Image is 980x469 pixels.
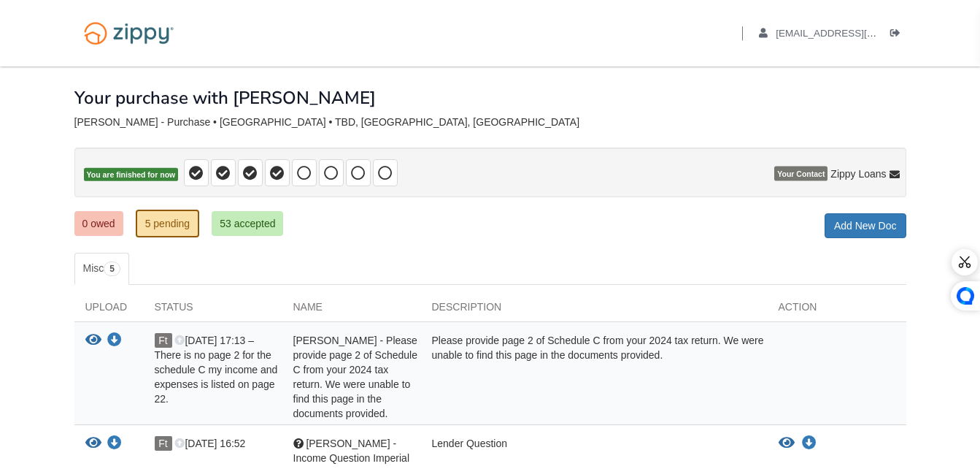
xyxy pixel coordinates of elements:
[155,436,172,451] span: Ft
[136,210,200,237] a: 5 pending
[74,15,183,52] img: Logo
[74,88,906,107] h1: Your purchase with [PERSON_NAME]
[155,333,172,348] span: Ft
[776,28,943,39] span: heisamightygod4@gmail.com
[282,300,421,321] div: Name
[107,438,122,450] a: Download Felicia Tucker - Income Question Imperial Transp.
[830,167,886,181] span: Zippy Loans
[85,436,101,451] button: View Felicia Tucker - Income Question Imperial Transp.
[74,211,123,236] a: 0 owed
[890,28,906,42] a: Log out
[774,167,827,181] span: Your Contact
[421,333,768,421] div: Please provide page 2 of Schedule C from your 2024 tax return. We were unable to find this page i...
[779,436,795,451] button: View Felicia Tucker - Income Question Imperial Transp.
[104,262,120,276] span: 5
[174,438,245,449] span: [DATE] 16:52
[212,211,283,236] a: 53 accepted
[107,335,122,347] a: Download Felicia Tucker - Please provide page 2 of Schedule C from your 2024 tax return. We were ...
[74,253,129,285] a: Misc
[759,28,944,42] a: edit profile
[293,335,417,419] span: [PERSON_NAME] - Please provide page 2 of Schedule C from your 2024 tax return. We were unable to ...
[85,333,101,348] button: View Felicia Tucker - Please provide page 2 of Schedule C from your 2024 tax return. We were unab...
[802,438,817,449] a: Download Felicia Tucker - Income Question Imperial Transp.
[768,300,906,321] div: Action
[74,116,906,129] div: [PERSON_NAME] - Purchase • [GEOGRAPHIC_DATA] • TBD, [GEOGRAPHIC_DATA], [GEOGRAPHIC_DATA]
[144,300,282,321] div: Status
[421,300,768,321] div: Description
[74,300,144,321] div: Upload
[84,168,179,182] span: You are finished for now
[155,335,278,405] span: [DATE] 17:13 – There is no page 2 for the schedule C my income and expenses is listed on page 22.
[825,213,906,238] a: Add New Doc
